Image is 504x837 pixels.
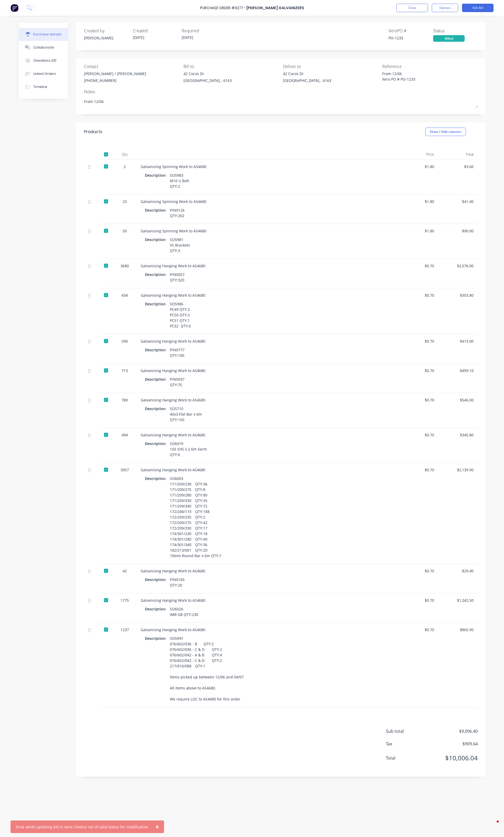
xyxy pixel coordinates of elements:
[170,475,221,559] div: SO6003 171/209/230 QTY:36 171/209/275 QTY:8 171/209/280 QTY:80 171/209/330 QTY:35 171/209/340 QTY...
[33,58,56,63] div: Checklists 0/0
[443,598,474,603] div: $1,242.50
[403,467,434,473] div: $0.70
[388,28,433,34] div: Xero PO #
[84,71,146,76] div: [PERSON_NAME] / [PERSON_NAME]
[33,45,54,50] div: Collaborate
[403,263,434,269] div: $0.70
[84,63,180,70] div: Contact
[141,627,395,632] div: Galvanising Hanging Work to AS4680
[145,405,170,412] div: Description
[170,576,185,589] div: P/N0183 QTY:20
[170,405,202,423] div: SO5710 40x3 Flat Bar x 6m QTY:150
[403,568,434,574] div: $0.70
[403,292,434,298] div: $0.70
[443,467,474,473] div: $2,139.90
[399,149,438,160] div: Price
[200,5,246,11] div: Purchase Order #9277 -
[113,149,136,160] div: Qty
[183,78,232,83] div: [GEOGRAPHIC_DATA], , 6163
[117,292,132,298] div: 434
[117,568,132,574] div: 42
[443,432,474,438] div: $345.80
[33,32,61,37] div: Purchase details
[183,63,279,70] div: Bill to
[396,4,428,12] button: Close
[170,171,189,190] div: SO5983 M10 U Bolt QTY:2
[425,128,466,136] button: Show / Hide columns
[16,824,148,830] div: Error while updating bill in Xero: Invoice not of valid status for modification
[19,28,68,41] button: Purchase details
[443,568,474,574] div: $29.40
[145,475,170,482] div: Description
[117,397,132,403] div: 780
[403,627,434,632] div: $0.70
[145,300,170,308] div: Description
[117,467,132,473] div: 3057
[403,368,434,373] div: $0.70
[443,397,474,403] div: $546.00
[170,346,185,359] div: P/N0777 QTY:100
[141,397,395,403] div: Galvanising Hanging Work to AS4680
[117,228,132,234] div: 50
[19,41,68,54] button: Collaborate
[10,4,18,12] img: Factory
[170,300,191,330] div: SO5986 PC49 QTY:2 PC50 QTY:2 PC51 QTY:1 PC52 QTY:6
[145,605,170,613] div: Description
[19,54,68,67] button: Checklists 0/0
[403,164,434,169] div: $1.80
[133,28,177,34] div: Created
[141,199,395,204] div: Galvanising Spinning Work to AS4680
[170,206,185,219] div: P/N0126 QTY:202
[156,823,159,830] span: ×
[170,236,190,254] div: SO5981 VS Brackets QTY:3
[145,271,170,278] div: Description
[117,627,132,632] div: 1237
[283,78,331,83] div: [GEOGRAPHIC_DATA], , 6163
[145,236,170,243] div: Description
[433,35,465,42] div: Billed
[33,85,47,89] div: Timeline
[386,755,425,761] span: Total
[84,129,102,135] div: Products
[403,432,434,438] div: $0.70
[425,728,478,734] span: $9,096.40
[443,338,474,344] div: $413.00
[438,149,478,160] div: Total
[443,263,474,269] div: $2,576.00
[246,5,304,11] div: [PERSON_NAME] Galvanizers
[84,28,129,34] div: Created by
[117,432,132,438] div: 494
[386,728,425,734] span: Sub total
[141,338,395,344] div: Galvanising Hanging Work to AS4680
[388,35,433,41] div: PO-1233
[117,263,132,269] div: 3680
[283,71,331,76] div: 42 Cocos Dr
[145,346,170,354] div: Description
[382,71,448,83] textarea: From 12/06 Xero PO # PO-1233
[117,598,132,603] div: 1775
[141,368,395,373] div: Galvanising Hanging Work to AS4680
[486,819,499,832] iframe: Intercom live chat
[145,206,170,214] div: Description
[462,4,493,12] button: Edit Bill
[443,368,474,373] div: $499.10
[443,627,474,632] div: $865.90
[443,199,474,204] div: $41.40
[141,164,395,169] div: Galvanising Spinning Work to AS4680
[141,263,395,269] div: Galvanising Hanging Work to AS4680
[117,199,132,204] div: 23
[141,432,395,438] div: Galvanising Hanging Work to AS4680
[382,63,478,70] div: Reference
[170,635,244,703] div: SO5997 076/602/036 - B QTY:2 076/602/036 - C & D QTY:2 076/602/042 - A & B QTY:4 076/602/042 - C ...
[283,63,379,70] div: Deliver to
[403,598,434,603] div: $0.70
[141,228,395,234] div: Galvanising Spinning Work to AS4680
[170,605,198,618] div: SO6026 IMB GB QTY:230
[150,820,164,833] button: Close
[145,375,170,383] div: Description
[170,271,185,284] div: P/N0057 QTY:320
[403,228,434,234] div: $1.80
[403,338,434,344] div: $0.70
[443,228,474,234] div: $90.00
[443,292,474,298] div: $303.80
